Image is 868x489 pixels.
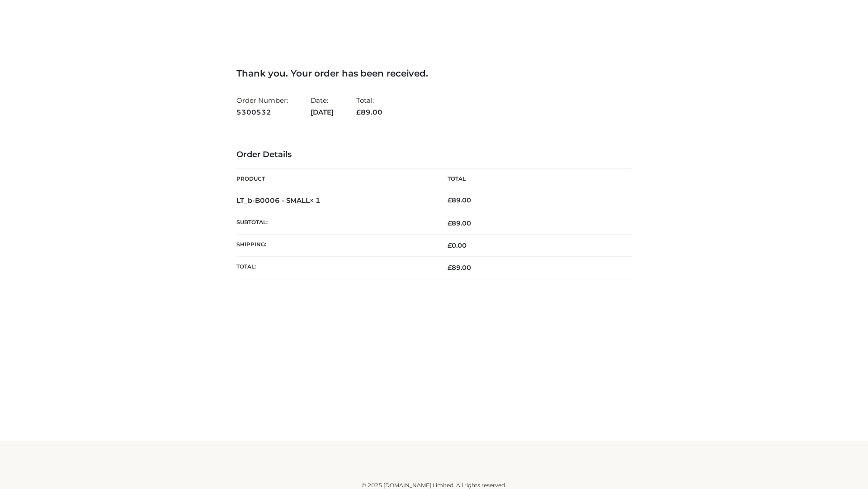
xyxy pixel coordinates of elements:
[448,264,471,272] span: 89.00
[236,196,321,205] strong: LT_b-B0006 - SMALL
[310,196,321,205] strong: × 1
[356,108,361,116] span: £
[236,235,434,257] th: Shipping:
[448,196,471,204] bdi: 89.00
[356,108,382,116] span: 89.00
[236,257,434,279] th: Total:
[448,196,452,204] span: £
[236,212,434,234] th: Subtotal:
[448,241,467,249] bdi: 0.00
[448,219,471,227] span: 89.00
[434,169,632,189] th: Total
[236,106,288,118] strong: 5300532
[236,68,632,79] h3: Thank you. Your order has been received.
[311,106,334,118] strong: [DATE]
[356,92,382,120] li: Total:
[236,92,288,120] li: Order Number:
[448,241,452,249] span: £
[311,92,334,120] li: Date:
[236,150,632,160] h3: Order Details
[236,169,434,189] th: Product
[448,219,452,227] span: £
[448,264,452,272] span: £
